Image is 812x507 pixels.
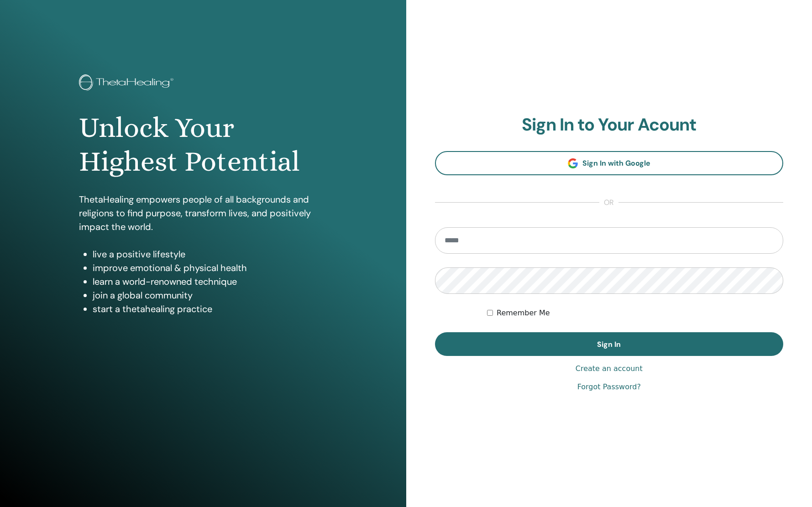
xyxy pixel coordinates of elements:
h1: Unlock Your Highest Potential [79,111,327,179]
a: Create an account [576,363,643,374]
div: Keep me authenticated indefinitely or until I manually logout [487,308,783,319]
p: ThetaHealing empowers people of all backgrounds and religions to find purpose, transform lives, a... [79,193,327,234]
li: learn a world-renowned technique [93,275,327,288]
span: or [599,197,618,208]
label: Remember Me [497,308,550,319]
li: join a global community [93,288,327,302]
button: Sign In [435,332,784,356]
a: Sign In with Google [435,151,784,175]
li: live a positive lifestyle [93,247,327,261]
li: improve emotional & physical health [93,261,327,275]
h2: Sign In to Your Acount [435,115,784,136]
li: start a thetahealing practice [93,302,327,316]
a: Forgot Password? [577,382,641,392]
span: Sign In with Google [582,158,650,168]
span: Sign In [597,340,621,349]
